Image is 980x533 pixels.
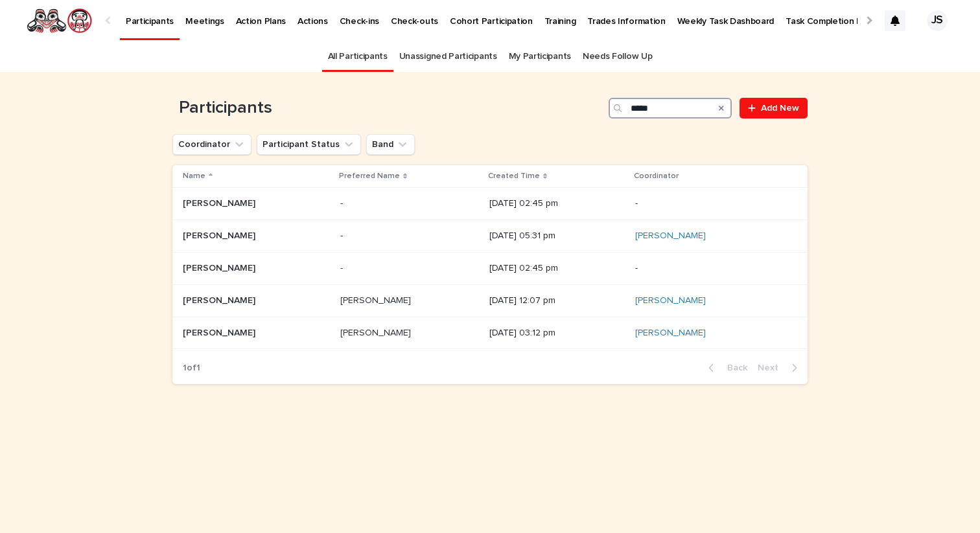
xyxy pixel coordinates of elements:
[340,196,345,209] p: -
[634,169,679,183] p: Coordinator
[489,231,625,242] p: [DATE] 05:31 pm
[489,295,625,306] p: [DATE] 12:07 pm
[172,134,251,155] button: Coordinator
[172,188,808,220] tr: [PERSON_NAME][PERSON_NAME] -- [DATE] 02:45 pm-
[635,198,787,209] p: -
[488,169,540,183] p: Created Time
[328,41,388,72] a: All Participants
[489,198,625,209] p: [DATE] 02:45 pm
[758,363,786,372] span: Next
[339,169,400,183] p: Preferred Name
[26,8,93,34] img: rNyI97lYS1uoOg9yXW8k
[609,98,732,119] input: Search
[340,260,345,274] p: -
[489,263,625,274] p: [DATE] 02:45 pm
[340,325,414,339] p: [PERSON_NAME]
[183,325,258,339] p: [PERSON_NAME]
[509,41,571,72] a: My Participants
[583,41,652,72] a: Needs Follow Up
[172,317,808,349] tr: [PERSON_NAME][PERSON_NAME] [PERSON_NAME][PERSON_NAME] [DATE] 03:12 pm[PERSON_NAME]
[257,134,361,155] button: Participant Status
[183,260,258,274] p: [PERSON_NAME]
[489,328,625,339] p: [DATE] 03:12 pm
[172,220,808,253] tr: [PERSON_NAME][PERSON_NAME] -- [DATE] 05:31 pm[PERSON_NAME]
[635,231,706,242] a: [PERSON_NAME]
[635,295,706,306] a: [PERSON_NAME]
[698,362,752,374] button: Back
[366,134,415,155] button: Band
[761,104,799,113] span: Add New
[172,98,603,119] h1: Participants
[740,98,808,119] a: Add New
[399,41,497,72] a: Unassigned Participants
[183,196,258,209] p: [PERSON_NAME]
[172,252,808,284] tr: [PERSON_NAME][PERSON_NAME] -- [DATE] 02:45 pm-
[752,362,808,374] button: Next
[635,328,706,339] a: [PERSON_NAME]
[172,284,808,317] tr: [PERSON_NAME][PERSON_NAME] [PERSON_NAME][PERSON_NAME] [DATE] 12:07 pm[PERSON_NAME]
[340,293,414,306] p: [PERSON_NAME]
[183,293,258,306] p: [PERSON_NAME]
[340,228,345,242] p: -
[927,10,948,31] div: JS
[183,169,205,183] p: Name
[635,263,787,274] p: -
[183,228,258,242] p: [PERSON_NAME]
[172,352,211,384] p: 1 of 1
[719,363,747,372] span: Back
